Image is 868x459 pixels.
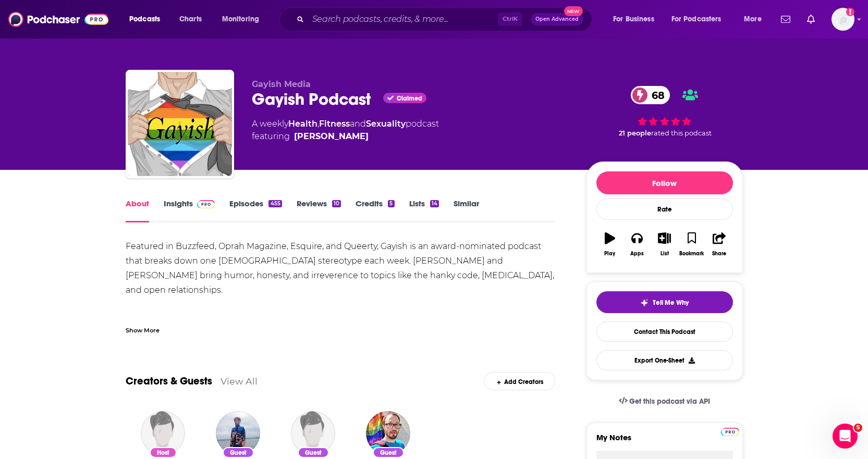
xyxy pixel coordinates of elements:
[308,11,498,28] input: Search podcasts, credits, & more...
[288,119,317,129] a: Health
[319,119,350,129] a: Fitness
[216,411,260,455] img: Ryan Weadon
[8,9,108,29] img: Podchaser - Follow, Share and Rate Podcasts
[150,447,177,458] div: Host
[317,119,319,129] span: ,
[454,199,479,222] a: Similar
[619,129,651,137] span: 21 people
[832,8,854,31] button: Show profile menu
[484,372,555,390] div: Add Creators
[221,376,258,387] a: View All
[179,12,202,27] span: Charts
[596,432,733,451] label: My Notes
[596,291,733,313] button: tell me why sparkleTell Me Why
[268,200,282,207] div: 455
[596,321,733,342] a: Contact This Podcast
[596,350,733,370] button: Export One-Sheet
[596,226,624,263] button: Play
[289,7,602,31] div: Search podcasts, credits, & more...
[744,12,762,27] span: More
[356,199,394,222] a: Credits5
[678,226,705,263] button: Bookmark
[631,86,670,104] a: 68
[223,447,254,458] div: Guest
[252,79,311,89] span: Gayish Media
[128,72,232,176] img: Gayish Podcast
[366,411,410,455] img: Matt Baume
[651,129,712,137] span: rated this podcast
[531,13,583,26] button: Open AdvancedNew
[173,11,208,28] a: Charts
[164,199,215,222] a: InsightsPodchaser Pro
[229,199,282,222] a: Episodes455
[832,8,854,31] span: Logged in as lilifeinberg
[721,428,739,436] img: Podchaser Pro
[197,200,215,208] img: Podchaser Pro
[721,426,739,436] a: Pro website
[596,171,733,194] button: Follow
[564,6,583,16] span: New
[630,251,644,257] div: Apps
[803,10,819,28] a: Show notifications dropdown
[126,239,556,356] div: Featured in Buzzfeed, Oprah Magazine, Esquire, and Queerty, Gayish is an award-nominated podcast ...
[705,226,732,263] button: Share
[126,375,212,388] a: Creators & Guests
[833,424,858,449] iframe: Intercom live chat
[651,226,678,263] button: List
[535,17,579,22] span: Open Advanced
[294,130,369,143] a: Kyle Getz
[679,251,704,257] div: Bookmark
[409,199,439,222] a: Lists14
[624,226,651,263] button: Apps
[846,8,854,16] svg: Add a profile image
[613,12,654,27] span: For Business
[141,411,185,455] img: Kyle Getz
[366,119,406,129] a: Sexuality
[373,447,404,458] div: Guest
[252,118,439,143] div: A weekly podcast
[737,11,775,28] button: open menu
[665,11,737,28] button: open menu
[298,447,329,458] div: Guest
[610,389,719,414] a: Get this podcast via API
[350,119,366,129] span: and
[777,10,794,28] a: Show notifications dropdown
[129,12,160,27] span: Podcasts
[671,12,722,27] span: For Podcasters
[388,200,394,207] div: 5
[641,86,670,104] span: 68
[629,397,710,406] span: Get this podcast via API
[222,12,259,27] span: Monitoring
[832,8,854,31] img: User Profile
[332,200,341,207] div: 10
[640,299,649,307] img: tell me why sparkle
[606,11,667,28] button: open menu
[586,79,743,144] div: 68 21 peoplerated this podcast
[604,251,615,257] div: Play
[297,199,341,222] a: Reviews10
[291,411,335,455] img: Sarah Austin
[712,251,726,257] div: Share
[126,199,149,222] a: About
[498,13,522,26] span: Ctrl K
[122,11,174,28] button: open menu
[215,11,273,28] button: open menu
[397,96,422,101] span: Claimed
[252,130,439,143] span: featuring
[596,199,733,220] div: Rate
[854,424,862,432] span: 5
[430,200,439,207] div: 14
[661,251,669,257] div: List
[653,299,689,307] span: Tell Me Why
